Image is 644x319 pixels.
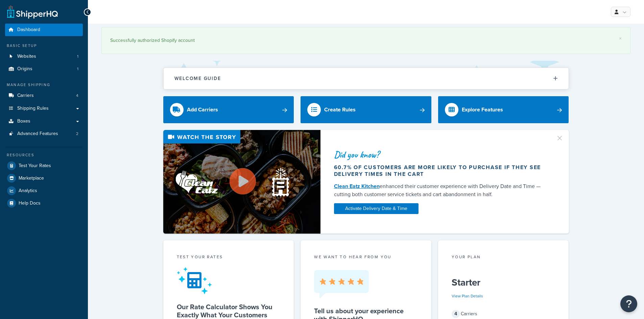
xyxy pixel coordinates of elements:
li: Origins [5,63,83,75]
span: Boxes [17,118,30,124]
a: Websites1 [5,50,83,63]
button: Welcome Guide [164,68,569,89]
button: Open Resource Center [620,295,637,312]
a: Analytics [5,185,83,197]
span: Marketplace [19,176,44,181]
div: Resources [5,152,83,158]
div: Create Rules [324,105,356,114]
a: Explore Features [438,96,569,123]
span: 4 [76,93,78,99]
a: Clean Eatz Kitchen [334,182,380,190]
a: Test Your Rates [5,160,83,172]
a: Marketplace [5,172,83,184]
span: 1 [77,54,78,59]
a: × [619,36,622,41]
li: Carriers [5,89,83,102]
a: Shipping Rules [5,102,83,115]
p: we want to hear from you [314,254,418,260]
div: Successfully authorized Shopify account [110,36,622,45]
div: Basic Setup [5,43,83,49]
a: Boxes [5,115,83,128]
li: Websites [5,50,83,63]
a: Add Carriers [163,96,294,123]
a: Dashboard [5,24,83,36]
a: Carriers4 [5,89,83,102]
div: enhanced their customer experience with Delivery Date and Time — cutting both customer service ti... [334,182,548,198]
span: 4 [452,310,460,318]
div: Manage Shipping [5,82,83,88]
h2: Welcome Guide [174,76,221,81]
span: Help Docs [19,201,41,206]
span: Shipping Rules [17,106,49,111]
div: Add Carriers [187,105,218,114]
span: Origins [17,66,32,72]
div: Carriers [452,309,555,319]
div: Explore Features [462,105,503,114]
a: Help Docs [5,197,83,209]
a: Activate Delivery Date & Time [334,203,419,214]
div: Your Plan [452,254,555,262]
span: Test Your Rates [19,163,51,169]
div: 60.7% of customers are more likely to purchase if they see delivery times in the cart [334,164,548,178]
span: 1 [77,66,78,72]
span: Analytics [19,188,37,194]
a: Origins1 [5,63,83,75]
div: Did you know? [334,150,548,159]
span: Websites [17,54,36,59]
span: Advanced Features [17,131,58,137]
a: View Plan Details [452,293,483,299]
a: Advanced Features2 [5,128,83,140]
li: Advanced Features [5,128,83,140]
img: Video thumbnail [163,130,320,234]
h5: Starter [452,277,555,288]
span: 2 [76,131,78,137]
span: Carriers [17,93,34,99]
div: Test your rates [177,254,281,262]
a: Create Rules [301,96,431,123]
span: Dashboard [17,27,40,33]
